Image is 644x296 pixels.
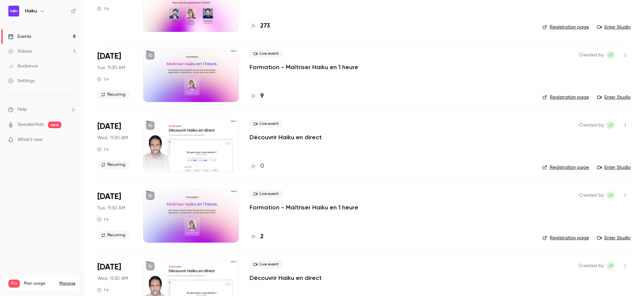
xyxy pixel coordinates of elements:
span: Pro [8,280,20,288]
span: jT [608,121,613,129]
li: help-dropdown-opener [8,106,76,113]
span: Recurring [97,161,129,169]
a: 0 [250,162,264,171]
span: Plan usage [24,281,55,286]
span: jean Touzet [606,51,614,59]
span: jT [608,51,613,59]
div: Sep 23 Tue, 11:30 AM (Europe/Paris) [97,189,132,242]
h4: 0 [260,162,264,171]
span: new [48,121,61,128]
span: Live event [250,120,283,128]
span: [DATE] [97,262,121,273]
span: Created by [579,262,604,270]
h4: 2 [260,232,264,241]
a: Enter Studio [597,235,631,241]
span: Wed, 11:30 AM [97,275,128,282]
div: Settings [8,78,35,84]
span: Help [17,106,27,113]
img: Haiku [8,6,19,16]
span: Tue, 11:30 AM [97,205,125,211]
span: jT [608,191,613,199]
a: 273 [250,21,270,31]
a: Découvrir Haiku en direct [250,274,322,282]
a: Enter Studio [597,24,631,31]
span: Tue, 11:30 AM [97,64,125,71]
a: Enter Studio [597,94,631,101]
span: What's new [17,136,43,143]
span: Created by [579,191,604,199]
span: [DATE] [97,191,121,202]
a: 9 [250,92,264,101]
a: SpeakerHub [17,121,44,128]
span: Created by [579,121,604,129]
div: 1 h [97,287,109,293]
h4: 273 [260,21,270,31]
div: Audience [8,63,38,69]
a: Registration page [542,94,589,101]
a: Découvrir Haiku en direct [250,133,322,141]
span: Live event [250,50,283,58]
a: Registration page [542,24,589,31]
span: Created by [579,51,604,59]
span: jean Touzet [606,262,614,270]
span: jT [608,262,613,270]
a: Formation - Maîtriser Haiku en 1 heure [250,203,358,211]
span: Recurring [97,91,129,99]
h4: 9 [260,92,264,101]
a: Enter Studio [597,164,631,171]
a: Manage [59,281,75,286]
span: [DATE] [97,121,121,132]
span: Live event [250,260,283,268]
div: Sep 17 Wed, 11:30 AM (Europe/Paris) [97,118,132,172]
a: Formation - Maîtriser Haiku en 1 heure [250,63,358,71]
span: Wed, 11:30 AM [97,135,128,141]
div: Events [8,33,31,40]
span: Live event [250,190,283,198]
div: 1 h [97,217,109,222]
span: jean Touzet [606,191,614,199]
div: 1 h [97,6,109,11]
span: Recurring [97,231,129,239]
div: Sep 16 Tue, 11:30 AM (Europe/Paris) [97,48,132,102]
div: 1 h [97,77,109,82]
span: jean Touzet [606,121,614,129]
div: Videos [8,48,32,55]
a: Registration page [542,235,589,241]
a: 2 [250,232,264,241]
a: Registration page [542,164,589,171]
div: 1 h [97,147,109,152]
h6: Haiku [25,8,37,14]
span: [DATE] [97,51,121,62]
